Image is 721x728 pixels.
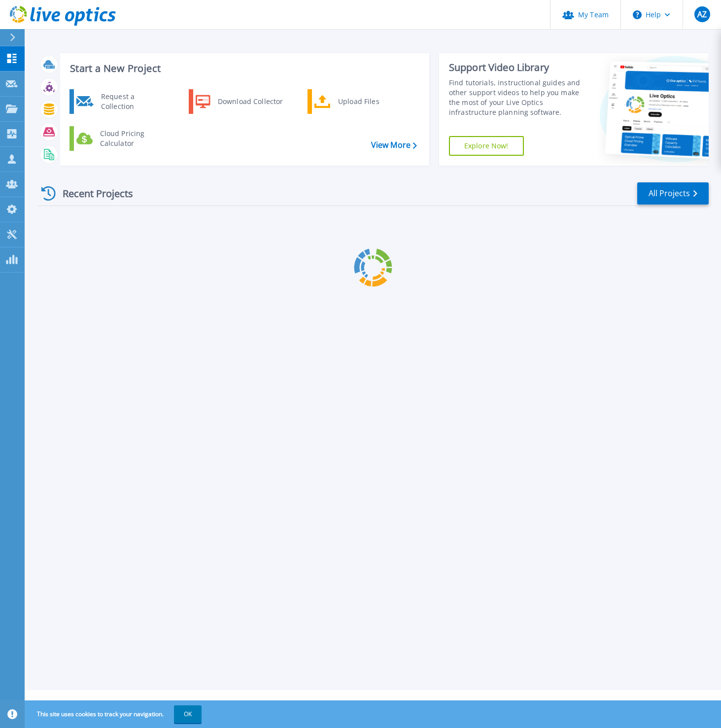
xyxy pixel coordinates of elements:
[449,136,524,156] a: Explore Now!
[333,92,406,111] div: Upload Files
[189,89,290,114] a: Download Collector
[308,89,409,114] a: Upload Files
[637,182,709,205] a: All Projects
[27,705,202,723] span: This site uses cookies to track your navigation.
[371,140,417,150] a: View More
[70,63,416,74] h3: Start a New Project
[449,61,584,74] div: Support Video Library
[213,92,287,111] div: Download Collector
[697,10,707,18] span: AZ
[38,181,146,206] div: Recent Projects
[69,126,171,151] a: Cloud Pricing Calculator
[69,89,171,114] a: Request a Collection
[95,129,168,148] div: Cloud Pricing Calculator
[96,92,168,111] div: Request a Collection
[449,78,584,117] div: Find tutorials, instructional guides and other support videos to help you make the most of your L...
[174,705,202,723] button: OK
